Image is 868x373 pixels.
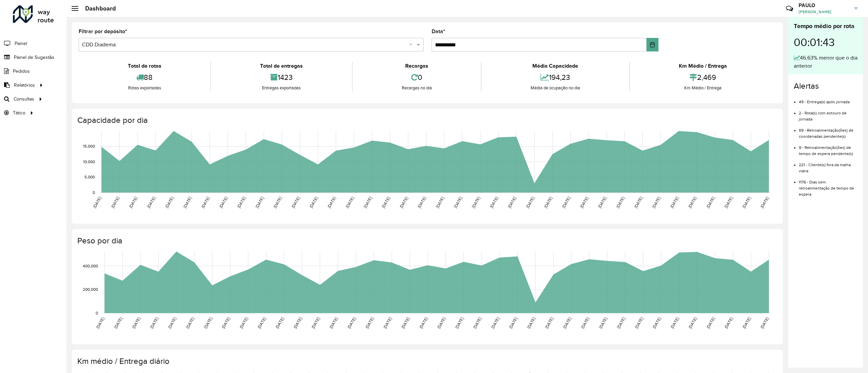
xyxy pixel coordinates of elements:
text: [DATE] [92,196,102,209]
text: [DATE] [400,316,410,329]
text: [DATE] [345,196,355,209]
text: [DATE] [759,316,769,329]
text: [DATE] [436,316,446,329]
text: [DATE] [579,196,589,209]
h2: Dashboard [78,5,116,12]
div: Recargas no dia [354,85,479,91]
div: Recargas [354,62,479,70]
div: 0 [354,70,479,85]
text: [DATE] [742,196,751,209]
text: [DATE] [471,196,481,209]
text: [DATE] [688,316,697,329]
text: [DATE] [706,316,715,329]
text: [DATE] [670,316,679,329]
text: [DATE] [706,196,715,209]
span: Painel de Sugestão [14,54,54,61]
button: Choose Date [647,38,659,51]
text: [DATE] [561,196,571,209]
div: Tempo médio por rota [794,22,857,31]
div: Km Médio / Entrega [632,85,774,91]
text: [DATE] [291,196,300,209]
text: [DATE] [218,196,228,209]
text: [DATE] [255,196,264,209]
text: [DATE] [164,196,174,209]
text: [DATE] [544,316,554,329]
text: [DATE] [597,196,607,209]
text: [DATE] [182,196,192,209]
text: [DATE] [347,316,356,329]
label: Data [432,27,445,36]
text: [DATE] [95,316,105,329]
text: [DATE] [598,316,608,329]
text: [DATE] [146,196,156,209]
text: 15,000 [83,144,95,149]
div: Média de ocupação no dia [483,85,627,91]
text: [DATE] [275,316,284,329]
div: 46,63% menor que o dia anterior [794,54,857,70]
text: 5,000 [84,175,95,179]
li: 1178 - Dias sem retroalimentação de tempo de espera [799,174,857,197]
text: [DATE] [399,196,409,209]
text: [DATE] [203,316,213,329]
span: Relatórios [14,82,35,89]
text: [DATE] [742,316,751,329]
text: [DATE] [239,316,249,329]
text: [DATE] [185,316,195,329]
li: 2 - Rota(s) com estouro de jornada [799,105,857,122]
text: [DATE] [669,196,679,209]
text: [DATE] [687,196,697,209]
text: [DATE] [634,316,644,329]
span: Tático [13,109,25,116]
h4: Peso por dia [77,236,776,246]
li: 49 - Entrega(s) após jornada [799,94,857,105]
text: 0 [93,190,95,195]
text: [DATE] [167,316,177,329]
text: [DATE] [615,196,625,209]
text: [DATE] [364,316,374,329]
text: [DATE] [113,316,123,329]
div: 1423 [213,70,350,85]
text: [DATE] [327,196,336,209]
text: [DATE] [489,196,499,209]
text: [DATE] [309,196,318,209]
text: [DATE] [580,316,590,329]
span: Clear all [409,41,415,49]
text: [DATE] [543,196,553,209]
text: [DATE] [236,196,246,209]
text: [DATE] [453,196,463,209]
div: 194,23 [483,70,627,85]
text: [DATE] [311,316,320,329]
text: [DATE] [472,316,482,329]
text: [DATE] [382,316,392,329]
text: [DATE] [131,316,141,329]
text: [DATE] [381,196,391,209]
div: Rotas exportadas [80,85,209,91]
div: 88 [80,70,209,85]
div: 2,469 [632,70,774,85]
li: 221 - Cliente(s) fora da malha viária [799,157,857,174]
h4: Alertas [794,81,857,91]
text: [DATE] [149,316,159,329]
text: [DATE] [490,316,500,329]
span: Consultas [14,95,34,103]
label: Filtrar por depósito [79,27,127,36]
li: 9 - Retroalimentação(ões) de tempo de espera pendente(s) [799,139,857,157]
text: [DATE] [526,316,536,329]
text: [DATE] [724,316,733,329]
text: 10,000 [83,159,95,164]
text: [DATE] [200,196,210,209]
text: [DATE] [329,316,338,329]
text: [DATE] [525,196,535,209]
text: [DATE] [616,316,626,329]
text: [DATE] [293,316,302,329]
div: Total de rotas [80,62,209,70]
text: [DATE] [508,316,518,329]
text: [DATE] [759,196,769,209]
text: [DATE] [507,196,517,209]
text: [DATE] [454,316,464,329]
text: [DATE] [417,196,427,209]
div: 00:01:43 [794,31,857,54]
text: [DATE] [128,196,138,209]
text: [DATE] [651,196,661,209]
h4: Capacidade por dia [77,115,776,125]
